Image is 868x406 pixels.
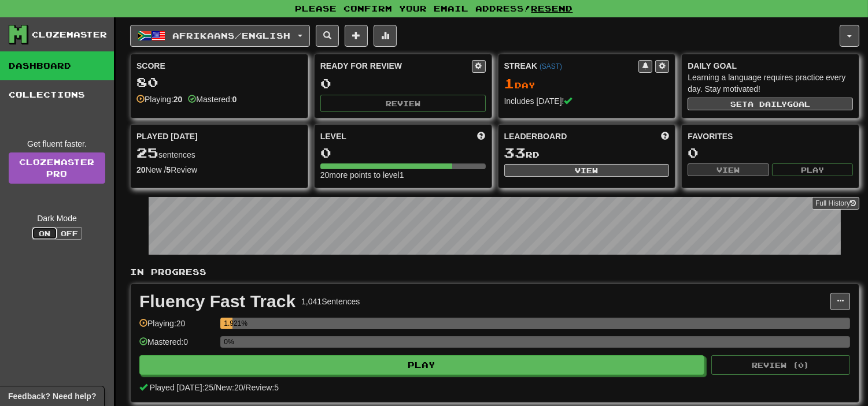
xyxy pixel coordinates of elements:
a: Resend [531,3,573,13]
strong: 20 [173,95,183,104]
div: Learning a language requires practice every day. Stay motivated! [688,72,853,95]
div: 0 [320,76,486,91]
button: View [504,164,670,177]
span: / [243,383,246,392]
button: Search sentences [316,25,339,47]
span: / [213,383,216,392]
button: Full History [812,197,859,210]
div: 0 [320,146,486,160]
button: Play [139,355,704,375]
div: New / Review [136,164,302,176]
button: Add sentence to collection [345,25,368,47]
span: 1 [504,75,515,91]
span: Open feedback widget [8,390,96,402]
span: a daily [748,100,787,108]
span: Leaderboard [504,131,567,142]
strong: 5 [166,165,171,174]
div: Mastered: 0 [139,336,215,355]
div: Playing: 20 [139,318,215,337]
button: View [688,163,769,176]
div: 1.921% [224,318,232,329]
button: Review [320,95,486,112]
div: Fluency Fast Track [139,293,296,310]
div: Day [504,76,670,91]
button: Review (0) [711,355,850,375]
button: Afrikaans/English [130,25,310,47]
div: sentences [136,146,302,161]
div: Score [136,60,302,72]
p: In Progress [130,266,859,278]
div: Playing: [136,94,182,105]
button: Play [772,163,853,176]
span: Level [320,131,346,142]
div: 20 more points to level 1 [320,169,486,181]
div: 0 [688,146,853,160]
button: More stats [374,25,397,47]
span: New: 20 [216,383,243,392]
span: Played [DATE] [136,131,198,142]
span: Review: 5 [245,383,279,392]
a: (SAST) [540,62,562,70]
div: Streak [504,60,639,72]
a: ClozemasterPro [9,152,105,184]
span: 33 [504,144,526,161]
div: Ready for Review [320,60,472,72]
strong: 20 [136,165,146,174]
div: Dark Mode [9,213,105,224]
span: 25 [136,144,158,161]
strong: 0 [232,95,237,104]
div: Favorites [688,131,853,142]
button: On [32,227,57,240]
div: rd [504,146,670,161]
span: Afrikaans / English [173,31,291,40]
div: 1,041 Sentences [301,296,360,307]
button: Off [57,227,82,240]
div: Includes [DATE]! [504,95,670,107]
div: Get fluent faster. [9,138,105,150]
span: Played [DATE]: 25 [150,383,213,392]
div: Clozemaster [32,29,107,40]
span: This week in points, UTC [661,131,669,142]
span: Score more points to level up [478,131,486,142]
div: 80 [136,75,302,90]
button: Seta dailygoal [688,98,853,110]
div: Daily Goal [688,60,853,72]
div: Mastered: [188,94,237,105]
